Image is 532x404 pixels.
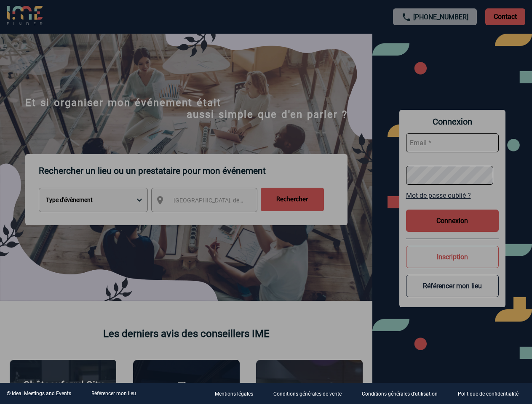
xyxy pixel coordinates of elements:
[362,391,438,397] p: Conditions générales d'utilisation
[7,391,71,396] div: © Ideal Meetings and Events
[273,391,342,397] p: Conditions générales de vente
[215,391,253,397] p: Mentions légales
[355,390,451,398] a: Conditions générales d'utilisation
[451,390,532,398] a: Politique de confidentialité
[91,391,136,396] a: Référencer mon lieu
[458,391,519,397] p: Politique de confidentialité
[267,390,355,398] a: Conditions générales de vente
[208,390,267,398] a: Mentions légales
